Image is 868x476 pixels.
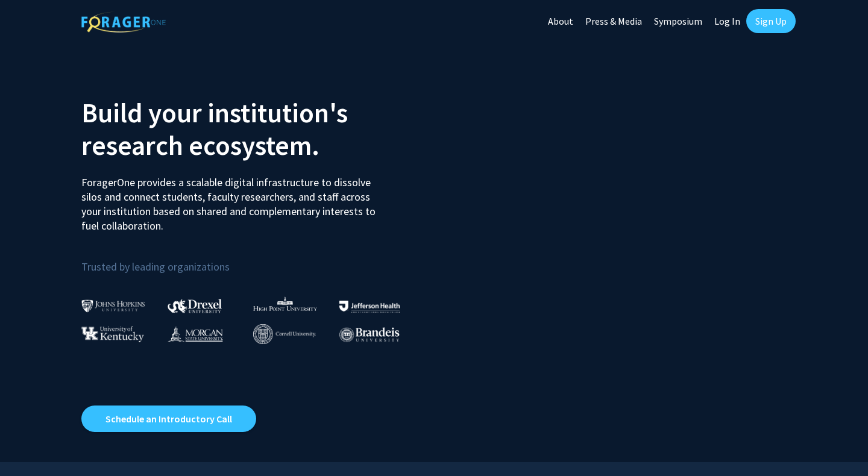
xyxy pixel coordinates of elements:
img: Johns Hopkins University [81,299,145,312]
p: ForagerOne provides a scalable digital infrastructure to dissolve silos and connect students, fac... [81,166,384,233]
h2: Build your institution's research ecosystem. [81,96,425,161]
p: Trusted by leading organizations [81,243,425,276]
img: University of Kentucky [81,326,144,342]
img: ForagerOne Logo [81,11,166,33]
img: High Point University [253,296,317,311]
img: Thomas Jefferson University [339,301,400,312]
img: Brandeis University [339,327,400,342]
a: Opens in a new tab [81,406,256,432]
img: Cornell University [253,324,316,344]
a: Sign Up [746,9,796,33]
img: Morgan State University [168,326,223,342]
img: Drexel University [168,299,222,313]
